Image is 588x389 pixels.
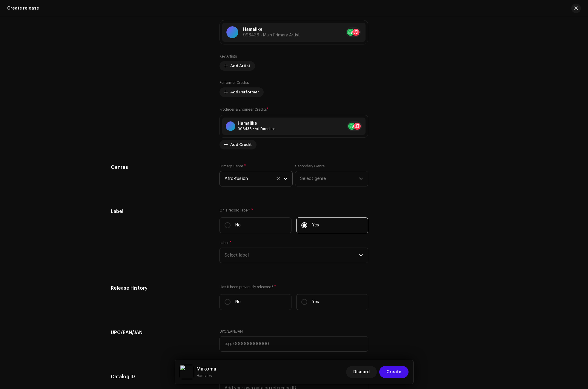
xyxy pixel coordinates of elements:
label: Has it been previously released? [219,285,368,289]
button: Discard [346,366,377,378]
span: Select label [225,248,359,263]
span: 996436 • Main Primary Artist [243,33,300,37]
p: No [235,299,241,305]
p: Yes [312,299,319,305]
h5: Catalog ID [111,373,210,380]
div: Art Direction [238,126,276,131]
div: dropdown trigger [359,248,363,263]
input: e.g. 000000000000 [219,336,368,352]
h5: UPC/EAN/JAN [111,329,210,336]
label: Key Artists [219,54,237,59]
span: Select genre [300,171,359,186]
small: Producer & Engineer Credits [219,108,267,111]
p: Hamalike [243,27,300,33]
span: Discard [353,366,370,378]
h5: Release History [111,285,210,292]
span: Afro-fusion [225,171,283,186]
label: Primary Genre [219,164,246,169]
label: Secondary Genre [295,164,325,169]
label: Performer Credits [219,80,249,85]
small: Makoma [196,373,216,379]
h5: Genres [111,164,210,171]
div: dropdown trigger [283,171,288,186]
h5: Makoma [196,365,216,373]
button: Add Artist [219,61,255,71]
label: UPC/EAN/JAN [219,329,243,334]
span: Add Performer [230,86,259,98]
button: Create [379,366,409,378]
label: On a record label? [219,208,368,213]
button: Add Credit [219,140,257,149]
span: Add Artist [230,60,250,72]
p: Yes [312,222,319,229]
span: Add Credit [230,139,252,151]
div: Hamalike [238,121,276,126]
img: 54f71653-7baf-4943-a6ca-434ba6569564 [180,365,194,379]
button: Add Performer [219,87,264,97]
div: dropdown trigger [359,171,363,186]
p: No [235,222,241,229]
h5: Label [111,208,210,215]
span: Create [386,366,401,378]
label: Label [219,240,231,245]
